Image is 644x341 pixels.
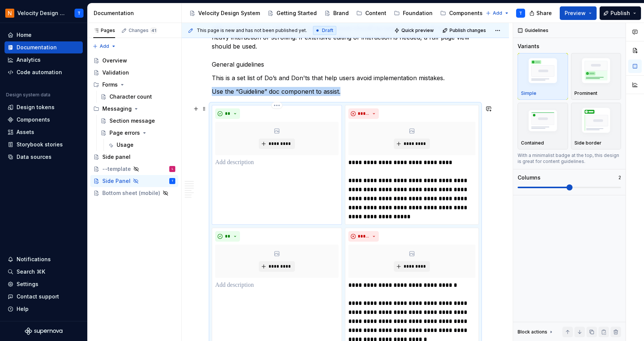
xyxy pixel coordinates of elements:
[25,327,62,335] svg: Supernova Logo
[172,165,173,173] div: L
[574,140,601,146] p: Side border
[5,41,83,53] a: Documentation
[611,9,630,17] span: Publish
[574,105,618,138] img: placeholder
[90,79,178,91] div: Forms
[90,187,178,199] a: Bottom sheet (mobile)
[109,117,155,125] div: Section message
[150,27,157,33] span: 41
[109,129,140,137] div: Page errors
[5,66,83,78] a: Code automation
[5,291,83,303] button: Contact support
[333,9,349,17] div: Brand
[401,27,434,33] span: Quick preview
[17,256,51,263] div: Notifications
[518,152,621,164] div: With a minimalist badge at the top, this design is great for content guidelines.
[483,8,512,18] button: Add
[519,10,522,16] div: T
[521,90,536,96] p: Simple
[5,139,83,151] a: Storybook stories
[17,128,34,136] div: Assets
[172,177,173,185] div: T
[5,253,83,265] button: Notifications
[197,27,307,33] span: This page is new and has not been published yet.
[493,10,502,16] span: Add
[5,278,83,290] a: Settings
[5,266,83,278] button: Search ⌘K
[574,90,597,96] p: Prominent
[17,44,57,51] div: Documentation
[90,67,178,79] a: Validation
[102,189,160,197] div: Bottom sheet (mobile)
[17,268,45,276] div: Search ⌘K
[322,27,333,33] span: Draft
[264,7,320,19] a: Getting Started
[2,5,86,21] button: Velocity Design System by NAVEXT
[5,126,83,138] a: Assets
[6,92,50,98] div: Design system data
[600,6,641,20] button: Publish
[391,7,436,19] a: Foundation
[17,56,41,64] div: Analytics
[353,7,389,19] a: Content
[97,127,178,139] a: Page errors
[102,57,127,64] div: Overview
[521,56,565,88] img: placeholder
[17,9,65,17] div: Velocity Design System by NAVEX
[186,7,263,19] a: Velocity Design System
[574,56,618,88] img: placeholder
[17,104,55,111] div: Design tokens
[100,43,109,49] span: Add
[90,151,178,163] a: Side panel
[212,87,479,96] p: Use the “Guideline” doc component to assist.
[90,55,178,199] div: Page tree
[17,69,62,76] div: Code automation
[403,9,433,17] div: Foundation
[5,114,83,126] a: Components
[90,103,178,115] div: Messaging
[102,69,129,76] div: Validation
[17,305,29,313] div: Help
[97,115,178,127] a: Section message
[186,6,482,21] div: Page tree
[109,93,152,100] div: Character count
[17,116,50,123] div: Components
[521,140,544,146] p: Contained
[17,141,63,148] div: Storybook stories
[5,54,83,66] a: Analytics
[5,29,83,41] a: Home
[571,103,621,149] button: placeholderSide border
[365,9,386,17] div: Content
[565,9,586,17] span: Preview
[90,163,178,175] a: --templateL
[536,9,552,17] span: Share
[90,55,178,67] a: Overview
[105,139,178,151] a: Usage
[5,303,83,315] button: Help
[571,53,621,100] button: placeholderProminent
[129,27,157,33] div: Changes
[518,329,547,335] div: Block actions
[560,6,597,20] button: Preview
[17,293,59,300] div: Contact support
[5,151,83,163] a: Data sources
[449,9,483,17] div: Components
[198,9,260,17] div: Velocity Design System
[321,7,352,19] a: Brand
[437,7,486,19] a: Components
[518,43,539,50] div: Variants
[212,73,479,82] p: This is a set list of Do’s and Don'ts that help users avoid implementation mistakes.
[17,280,38,288] div: Settings
[450,27,486,33] span: Publish changes
[5,101,83,113] a: Design tokens
[77,10,80,16] div: T
[5,9,14,18] img: bb28370b-b938-4458-ba0e-c5bddf6d21d4.png
[102,153,131,161] div: Side panel
[17,31,32,39] div: Home
[102,81,118,88] div: Forms
[102,105,132,113] div: Messaging
[117,141,134,149] div: Usage
[94,9,178,17] div: Documentation
[518,174,541,181] div: Columns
